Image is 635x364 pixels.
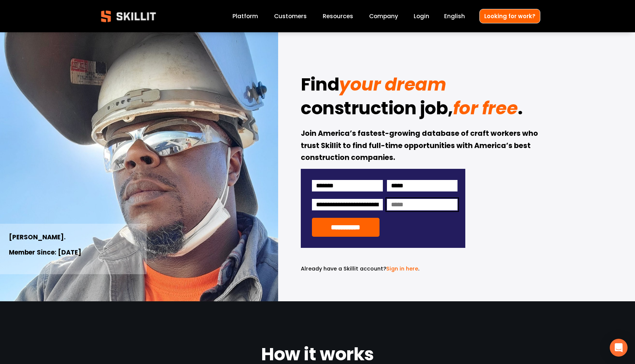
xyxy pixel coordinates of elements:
[301,265,386,272] span: Already have a Skillit account?
[323,12,353,20] span: Resources
[444,11,465,21] div: language picker
[301,265,465,273] p: .
[518,95,523,125] strong: .
[232,11,258,21] a: Platform
[323,11,353,21] a: folder dropdown
[339,72,446,97] em: your dream
[386,265,418,272] a: Sign in here
[369,11,398,21] a: Company
[9,247,81,258] strong: Member Since: [DATE]
[610,339,628,357] div: Open Intercom Messenger
[95,5,162,27] img: Skillit
[301,128,540,164] strong: Join America’s fastest-growing database of craft workers who trust Skillit to find full-time oppo...
[453,96,518,121] em: for free
[414,11,429,21] a: Login
[444,12,465,20] span: English
[301,95,453,125] strong: construction job,
[9,232,66,243] strong: [PERSON_NAME].
[479,9,540,23] a: Looking for work?
[301,71,339,101] strong: Find
[274,11,307,21] a: Customers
